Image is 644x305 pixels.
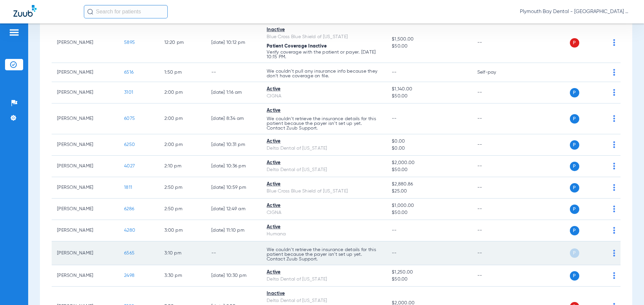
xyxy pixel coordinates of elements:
[570,271,579,281] span: P
[124,185,132,190] span: 1811
[124,142,135,147] span: 6250
[124,70,133,75] span: 6516
[392,159,466,166] span: $2,000.00
[613,141,615,148] img: group-dot-blue.svg
[52,220,119,241] td: [PERSON_NAME]
[267,86,381,93] div: Active
[613,115,615,122] img: group-dot-blue.svg
[392,181,466,188] span: $2,880.86
[206,103,261,134] td: [DATE] 8:34 AM
[159,199,206,220] td: 2:50 PM
[124,40,135,45] span: 5895
[52,156,119,177] td: [PERSON_NAME]
[9,28,19,36] img: hamburger-icon
[124,273,135,278] span: 2498
[267,117,381,131] p: We couldn’t retrieve the insurance details for this patient because the payer isn’t set up yet. C...
[206,199,261,220] td: [DATE] 12:49 AM
[267,276,381,283] div: Delta Dental of [US_STATE]
[472,220,517,241] td: --
[206,63,261,82] td: --
[159,177,206,199] td: 2:50 PM
[267,269,381,276] div: Active
[52,103,119,134] td: [PERSON_NAME]
[52,23,119,63] td: [PERSON_NAME]
[267,138,381,145] div: Active
[52,177,119,199] td: [PERSON_NAME]
[613,272,615,279] img: group-dot-blue.svg
[267,107,381,114] div: Active
[472,265,517,287] td: --
[206,220,261,241] td: [DATE] 11:10 PM
[267,33,381,41] div: Blue Cross Blue Shield of [US_STATE]
[613,250,615,256] img: group-dot-blue.svg
[267,247,381,261] p: We couldn’t retrieve the insurance details for this patient because the payer isn’t set up yet. C...
[267,166,381,173] div: Delta Dental of [US_STATE]
[472,241,517,265] td: --
[267,93,381,100] div: CIGNA
[392,166,466,173] span: $50.00
[392,138,466,145] span: $0.00
[267,50,381,59] p: Verify coverage with the patient or payer. [DATE] 10:15 PM.
[570,205,579,214] span: P
[84,5,168,18] input: Search for patients
[206,265,261,287] td: [DATE] 10:30 PM
[392,93,466,100] span: $50.00
[570,114,579,124] span: P
[613,89,615,96] img: group-dot-blue.svg
[267,188,381,195] div: Blue Cross Blue Shield of [US_STATE]
[570,162,579,171] span: P
[392,202,466,209] span: $1,000.00
[124,228,135,233] span: 4280
[206,23,261,63] td: [DATE] 10:12 PM
[52,265,119,287] td: [PERSON_NAME]
[124,90,133,95] span: 3101
[267,290,381,297] div: Inactive
[159,156,206,177] td: 2:10 PM
[206,156,261,177] td: [DATE] 10:36 PM
[392,145,466,152] span: $0.00
[52,241,119,265] td: [PERSON_NAME]
[570,226,579,235] span: P
[570,248,579,258] span: P
[472,63,517,82] td: Self-pay
[267,297,381,304] div: Delta Dental of [US_STATE]
[52,82,119,103] td: [PERSON_NAME]
[472,134,517,156] td: --
[124,164,135,168] span: 4027
[392,70,397,75] span: --
[124,116,135,121] span: 6075
[472,156,517,177] td: --
[267,181,381,188] div: Active
[392,276,466,283] span: $50.00
[613,163,615,169] img: group-dot-blue.svg
[267,224,381,231] div: Active
[159,265,206,287] td: 3:30 PM
[52,199,119,220] td: [PERSON_NAME]
[570,38,579,48] span: P
[392,116,397,121] span: --
[267,44,327,49] span: Patient Coverage Inactive
[124,207,134,211] span: 6286
[613,39,615,46] img: group-dot-blue.svg
[392,269,466,276] span: $1,250.00
[206,177,261,199] td: [DATE] 10:59 PM
[267,231,381,238] div: Humana
[613,184,615,191] img: group-dot-blue.svg
[206,134,261,156] td: [DATE] 10:31 PM
[206,82,261,103] td: [DATE] 1:16 AM
[87,9,93,15] img: Search Icon
[570,88,579,97] span: P
[159,134,206,156] td: 2:00 PM
[610,273,644,305] iframe: Chat Widget
[159,241,206,265] td: 3:10 PM
[613,69,615,76] img: group-dot-blue.svg
[472,103,517,134] td: --
[267,145,381,152] div: Delta Dental of [US_STATE]
[472,23,517,63] td: --
[159,103,206,134] td: 2:00 PM
[159,63,206,82] td: 1:50 PM
[472,177,517,199] td: --
[472,82,517,103] td: --
[392,86,466,93] span: $1,140.00
[392,228,397,233] span: --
